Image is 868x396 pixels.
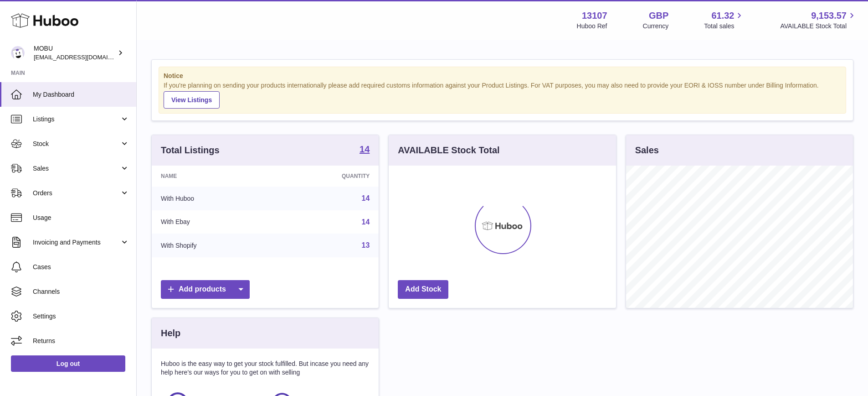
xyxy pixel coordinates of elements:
a: Add products [161,280,250,299]
h3: AVAILABLE Stock Total [398,144,499,156]
a: Add Stock [398,280,448,299]
div: If you're planning on sending your products internationally please add required customs informati... [164,81,841,109]
img: mo@mobu.co.uk [11,46,25,60]
th: Quantity [274,166,379,187]
strong: Notice [164,72,841,80]
td: With Ebay [152,210,274,234]
a: 14 [362,218,370,226]
span: Sales [33,164,120,173]
span: Orders [33,189,120,198]
td: With Huboo [152,187,274,210]
th: Name [152,166,274,187]
strong: GBP [649,10,668,22]
div: Currency [643,22,669,31]
span: Usage [33,214,129,222]
span: Total sales [704,22,745,31]
a: 13 [362,241,370,249]
a: 14 [360,145,370,156]
span: Settings [33,312,129,321]
h3: Help [161,327,180,339]
p: Huboo is the easy way to get your stock fulfilled. But incase you need any help here's our ways f... [161,360,370,377]
span: 9,153.57 [811,10,847,22]
span: Invoicing and Payments [33,238,120,247]
span: My Dashboard [33,90,129,99]
a: 14 [362,194,370,202]
span: 61.32 [711,10,734,22]
a: Log out [11,355,125,372]
span: Returns [33,337,129,345]
td: With Shopify [152,234,274,257]
span: Listings [33,115,120,124]
strong: 14 [360,145,370,154]
span: Stock [33,140,120,148]
a: 61.32 Total sales [704,10,745,31]
h3: Sales [635,144,659,156]
span: AVAILABLE Stock Total [780,22,857,31]
span: Channels [33,287,129,296]
a: 9,153.57 AVAILABLE Stock Total [780,10,857,31]
div: Huboo Ref [577,22,607,31]
strong: 13107 [582,10,607,22]
a: View Listings [164,91,220,109]
span: Cases [33,263,129,271]
span: [EMAIL_ADDRESS][DOMAIN_NAME] [34,53,134,61]
div: MOBU [34,44,116,62]
h3: Total Listings [161,144,220,156]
